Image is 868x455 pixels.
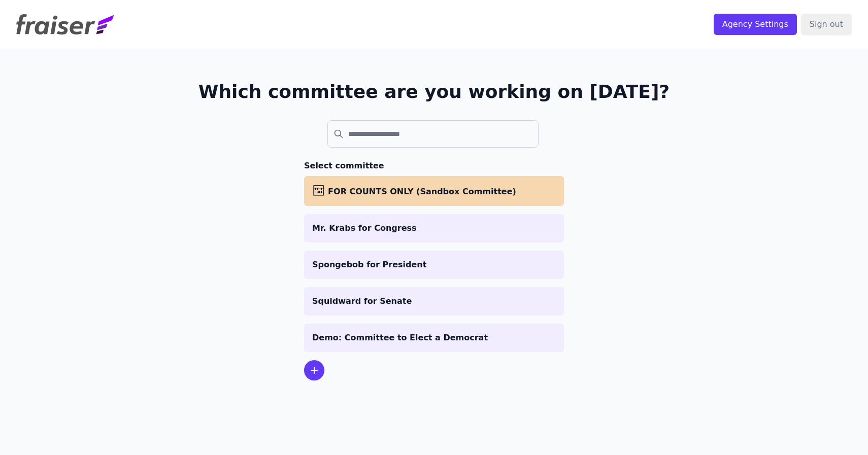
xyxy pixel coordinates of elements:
p: Demo: Committee to Elect a Democrat [312,332,556,344]
img: Fraiser Logo [16,14,114,34]
input: Agency Settings [714,14,797,35]
a: FOR COUNTS ONLY (Sandbox Committee) [304,176,564,206]
p: Spongebob for President [312,259,556,271]
p: Squidward for Senate [312,295,556,307]
a: Mr. Krabs for Congress [304,214,564,242]
a: Spongebob for President [304,251,564,279]
a: Squidward for Senate [304,287,564,316]
h3: Select committee [304,160,564,172]
p: Mr. Krabs for Congress [312,222,556,234]
h1: Which committee are you working on [DATE]? [198,82,670,102]
span: FOR COUNTS ONLY (Sandbox Committee) [328,187,516,196]
a: Demo: Committee to Elect a Democrat [304,324,564,352]
input: Sign out [801,14,852,35]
